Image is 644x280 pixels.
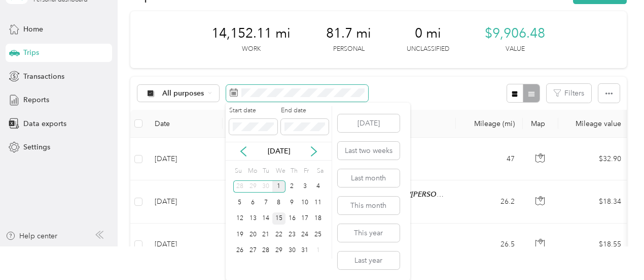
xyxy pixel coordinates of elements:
[338,224,400,242] button: This year
[338,114,400,132] button: [DATE]
[259,228,272,241] div: 21
[272,180,285,193] div: 1
[246,164,258,178] div: Mo
[506,45,525,54] p: Value
[259,244,272,257] div: 28
[147,138,223,180] td: [DATE]
[233,228,246,241] div: 19
[558,180,629,223] td: $18.34
[233,164,243,178] div: Su
[456,180,523,223] td: 26.2
[147,224,223,266] td: [DATE]
[246,244,260,257] div: 27
[338,252,400,269] button: Last year
[272,228,285,241] div: 22
[23,142,50,152] span: Settings
[456,138,523,180] td: 47
[299,212,312,225] div: 17
[587,223,644,280] iframe: Everlance-gr Chat Button Frame
[407,45,449,54] p: Unclassified
[258,146,300,157] p: [DATE]
[23,71,64,82] span: Transactions
[285,196,299,209] div: 9
[299,196,312,209] div: 10
[274,164,285,178] div: We
[558,224,629,266] td: $18.55
[299,180,312,193] div: 3
[302,164,311,178] div: Fr
[23,95,49,105] span: Reports
[6,231,57,241] button: Help center
[315,164,325,178] div: Sa
[338,142,400,160] button: Last two weeks
[246,228,260,241] div: 20
[285,244,299,257] div: 30
[23,47,39,58] span: Trips
[23,118,66,129] span: Data exports
[246,180,260,193] div: 29
[229,106,277,115] label: Start date
[456,110,523,138] th: Mileage (mi)
[246,212,260,225] div: 13
[233,244,246,257] div: 26
[311,228,325,241] div: 25
[242,45,261,54] p: Work
[311,212,325,225] div: 18
[281,106,329,115] label: End date
[338,197,400,214] button: This month
[261,164,270,178] div: Tu
[311,196,325,209] div: 11
[272,196,285,209] div: 8
[289,164,299,178] div: Th
[523,110,558,138] th: Map
[299,228,312,241] div: 24
[558,138,629,180] td: $32.90
[272,212,285,225] div: 15
[415,25,441,42] span: 0 mi
[285,180,299,193] div: 2
[311,180,325,193] div: 4
[547,84,591,103] button: Filters
[162,90,204,97] span: All purposes
[259,212,272,225] div: 14
[23,24,43,35] span: Home
[223,110,456,138] th: Locations
[211,25,291,42] span: 14,152.11 mi
[259,180,272,193] div: 30
[299,244,312,257] div: 31
[272,244,285,257] div: 29
[147,110,223,138] th: Date
[333,45,365,54] p: Personal
[233,196,246,209] div: 5
[147,180,223,223] td: [DATE]
[558,110,629,138] th: Mileage value
[246,196,260,209] div: 6
[285,212,299,225] div: 16
[259,196,272,209] div: 7
[285,228,299,241] div: 23
[233,212,246,225] div: 12
[338,169,400,187] button: Last month
[485,25,545,42] span: $9,906.48
[311,244,325,257] div: 1
[326,25,371,42] span: 81.7 mi
[233,180,246,193] div: 28
[456,224,523,266] td: 26.5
